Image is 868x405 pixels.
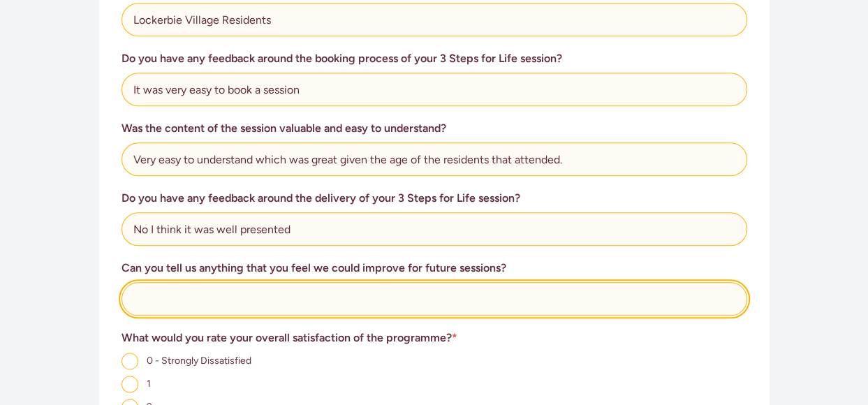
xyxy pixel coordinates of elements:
[122,376,138,392] input: 1
[122,190,747,207] h3: Do you have any feedback around the delivery of your 3 Steps for Life session?
[122,50,747,67] h3: Do you have any feedback around the booking process of your 3 Steps for Life session?
[147,378,151,390] span: 1
[122,120,747,137] h3: Was the content of the session valuable and easy to understand?
[122,330,747,346] h3: What would you rate your overall satisfaction of the programme?
[122,353,138,369] input: 0 - Strongly Dissatisfied
[122,260,747,277] h3: Can you tell us anything that you feel we could improve for future sessions?
[147,355,251,367] span: 0 - Strongly Dissatisfied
